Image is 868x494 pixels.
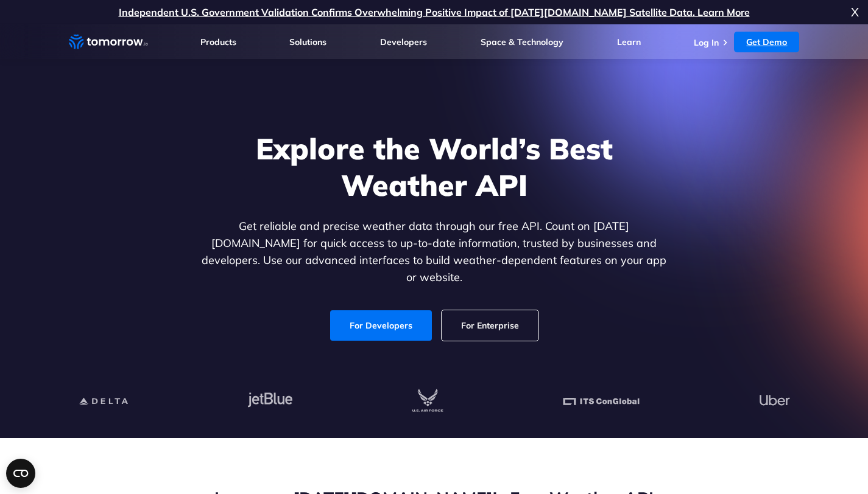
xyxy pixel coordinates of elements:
a: Log In [694,37,719,48]
button: Open CMP widget [6,459,35,488]
a: For Enterprise [442,310,538,341]
h1: Explore the World’s Best Weather API [199,130,669,203]
a: Learn [617,37,641,47]
a: For Developers [330,310,432,341]
a: Space & Technology [481,37,563,47]
a: Products [200,37,236,47]
a: Solutions [289,37,326,47]
a: Home link [69,33,148,51]
a: Developers [380,37,427,47]
a: Get Demo [734,32,799,52]
p: Get reliable and precise weather data through our free API. Count on [DATE][DOMAIN_NAME] for quic... [199,218,669,286]
a: Independent U.S. Government Validation Confirms Overwhelming Positive Impact of [DATE][DOMAIN_NAM... [119,6,750,18]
